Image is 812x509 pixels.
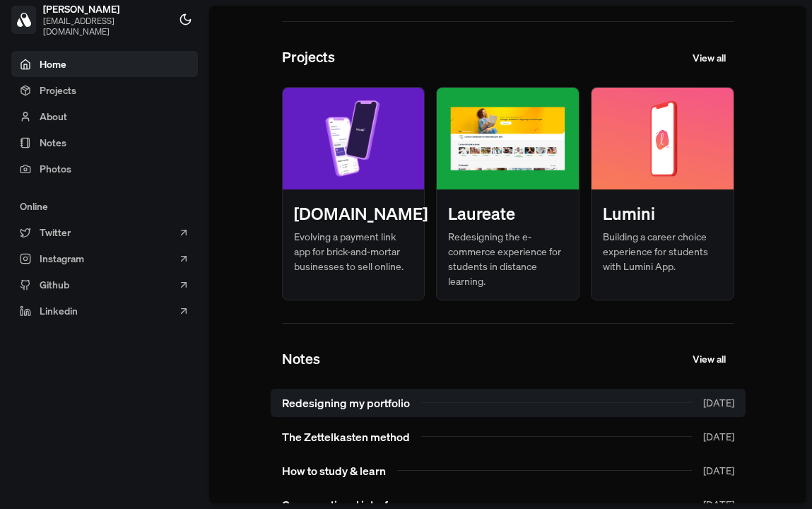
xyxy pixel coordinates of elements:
a: Redesigning my portfolio[DATE] [271,389,746,417]
span: [PERSON_NAME] [43,3,164,16]
span: Projects [40,83,76,98]
a: Instagram [11,245,198,271]
span: Home [40,57,66,71]
a: About [11,103,198,129]
a: LaureateRedesigning the e-commerce experience for students in distance learning. [436,87,579,300]
span: About [40,109,67,124]
span: [EMAIL_ADDRESS][DOMAIN_NAME] [43,16,164,37]
a: Twitter [11,219,198,245]
img: home_lumini-p-1080.png [592,88,734,189]
span: [DATE] [703,395,734,410]
p: Evolving a payment link app for brick-and-mortar businesses to sell online. [294,229,413,274]
a: [DOMAIN_NAME]Evolving a payment link app for brick-and-mortar businesses to sell online. [282,87,425,300]
a: Home [11,51,198,77]
h2: Projects [282,47,335,68]
a: View all [684,346,734,372]
img: linkme_home.png [283,88,425,189]
span: Twitter [40,225,71,240]
a: How to study & learn[DATE] [271,457,746,485]
a: Photos [11,156,198,182]
span: [DATE] [703,429,734,444]
span: Instagram [40,251,84,266]
p: Redesigning the e-commerce experience for students in distance learning. [448,229,567,288]
a: Linkedin [11,298,198,324]
a: [PERSON_NAME][EMAIL_ADDRESS][DOMAIN_NAME] [11,3,173,37]
a: Projects [11,77,198,103]
a: View all [684,45,734,70]
a: Notes [11,129,198,156]
span: Github [40,277,69,292]
a: The Zettelkasten method[DATE] [271,423,746,451]
a: LuminiBuilding a career choice experience for students with Lumini App. [591,87,734,300]
span: Photos [40,161,71,176]
div: Online [11,193,198,219]
h3: Lumini [603,201,655,226]
span: Notes [40,135,66,150]
h3: Laureate [448,201,515,226]
span: [DATE] [703,463,734,478]
h3: [DOMAIN_NAME] [294,201,428,226]
a: Github [11,271,198,298]
h2: Notes [282,349,320,370]
span: Linkedin [40,303,78,318]
img: Laureate-Home-p-1080.png [437,88,579,189]
p: Building a career choice experience for students with Lumini App. [603,229,722,274]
